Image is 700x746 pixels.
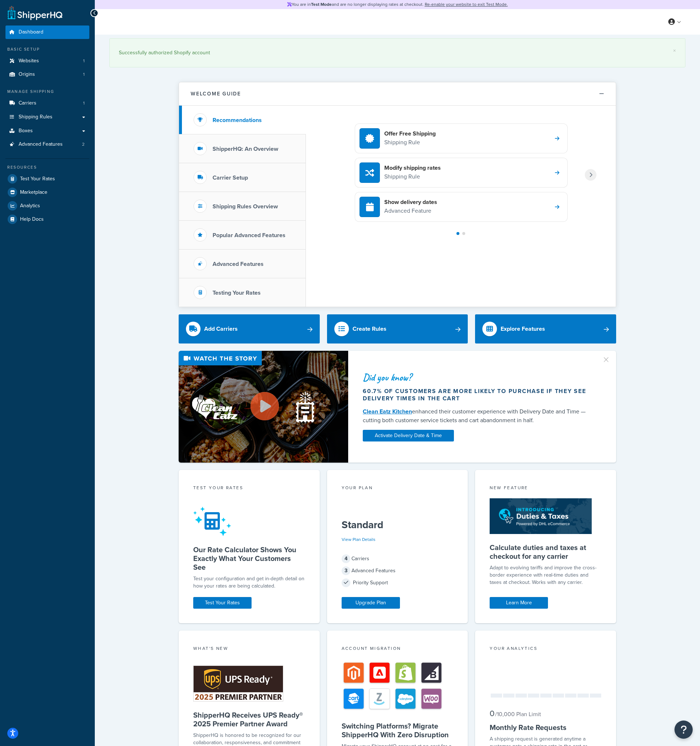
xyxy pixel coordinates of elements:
span: Advanced Features [19,141,63,148]
span: Websites [19,58,39,64]
span: 3 [342,566,350,575]
h3: Carrier Setup [213,174,248,181]
a: Explore Features [475,314,616,343]
span: 0 [490,707,494,719]
a: Carriers1 [5,97,89,110]
li: Origins [5,68,89,81]
span: Boxes [19,128,33,134]
div: New Feature [490,484,602,493]
div: Carriers [342,554,454,564]
a: Test Your Rates [193,597,252,609]
h5: Calculate duties and taxes at checkout for any carrier [490,543,602,561]
h5: Standard [342,519,454,531]
h5: ShipperHQ Receives UPS Ready® 2025 Premier Partner Award [193,711,305,728]
span: Shipping Rules [19,114,52,120]
h3: Recommendations [213,117,262,123]
span: Help Docs [20,216,44,223]
a: Marketplace [5,186,89,199]
small: / 10,000 Plan Limit [495,710,541,718]
div: Your Analytics [490,645,602,653]
h3: ShipperHQ: An Overview [213,146,278,152]
a: Clean Eatz Kitchen [363,407,412,416]
span: 2 [82,141,85,148]
h2: Welcome Guide [191,91,241,97]
a: Activate Delivery Date & Time [363,430,454,441]
div: Successfully authorized Shopify account [119,48,676,58]
a: Help Docs [5,213,89,226]
a: Advanced Features2 [5,138,89,151]
span: Dashboard [19,29,43,35]
p: Shipping Rule [384,172,441,181]
strong: Test Mode [311,1,332,8]
div: Test your configuration and get in-depth detail on how your rates are being calculated. [193,575,305,590]
div: Manage Shipping [5,89,89,95]
h3: Popular Advanced Features [213,232,285,239]
span: Test Your Rates [20,176,55,182]
div: Resources [5,164,89,170]
h3: Shipping Rules Overview [213,203,278,210]
span: Origins [19,71,35,78]
p: Advanced Feature [384,206,437,216]
span: 1 [83,58,85,64]
a: Re-enable your website to exit Test Mode. [425,1,508,8]
h4: Modify shipping rates [384,164,441,172]
div: Priority Support [342,578,454,588]
img: Video thumbnail [179,351,348,463]
a: Upgrade Plan [342,597,400,609]
li: Advanced Features [5,138,89,151]
div: Create Rules [353,324,386,334]
a: Websites1 [5,54,89,68]
div: Explore Features [501,324,545,334]
span: 4 [342,554,350,563]
h4: Offer Free Shipping [384,130,436,138]
span: Analytics [20,203,40,209]
h5: Monthly Rate Requests [490,723,602,732]
a: Origins1 [5,68,89,81]
h4: Show delivery dates [384,198,437,206]
li: Carriers [5,97,89,110]
div: Did you know? [363,372,593,382]
div: Account Migration [342,645,454,653]
span: Marketplace [20,189,47,196]
a: × [673,48,676,54]
span: 1 [83,71,85,78]
span: Carriers [19,100,36,106]
h3: Advanced Features [213,261,264,267]
div: Advanced Features [342,566,454,576]
h5: Our Rate Calculator Shows You Exactly What Your Customers See [193,545,305,572]
a: Add Carriers [179,314,320,343]
a: Dashboard [5,25,89,39]
div: Your Plan [342,484,454,493]
a: Shipping Rules [5,110,89,124]
a: Learn More [490,597,548,609]
div: 60.7% of customers are more likely to purchase if they see delivery times in the cart [363,388,593,402]
h3: Testing Your Rates [213,290,261,296]
button: Open Resource Center [674,721,693,739]
p: Shipping Rule [384,138,436,147]
div: What's New [193,645,305,653]
a: View Plan Details [342,536,376,543]
h5: Switching Platforms? Migrate ShipperHQ With Zero Disruption [342,722,454,739]
a: Boxes [5,124,89,138]
button: Welcome Guide [179,82,616,106]
a: Test Your Rates [5,172,89,185]
a: Analytics [5,199,89,212]
p: Adapt to evolving tariffs and improve the cross-border experience with real-time duties and taxes... [490,564,602,586]
div: enhanced their customer experience with Delivery Date and Time — cutting both customer service ti... [363,407,593,425]
div: Basic Setup [5,46,89,52]
a: Create Rules [327,314,468,343]
div: Test your rates [193,484,305,493]
span: 1 [83,100,85,106]
div: Add Carriers [204,324,238,334]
